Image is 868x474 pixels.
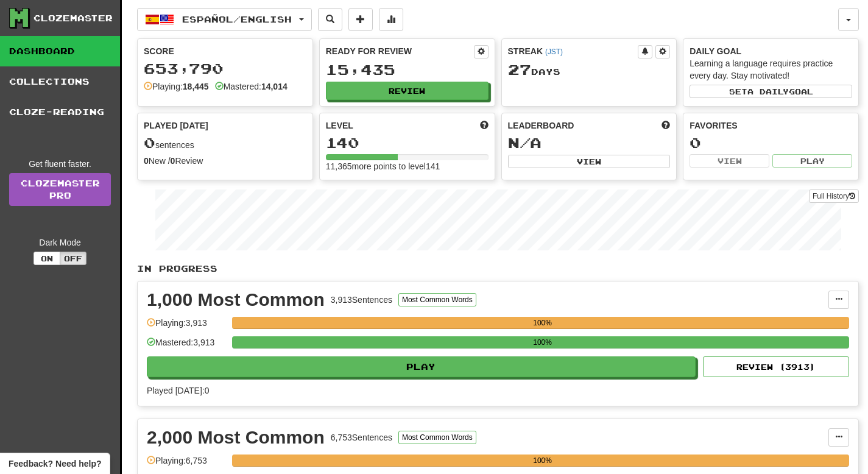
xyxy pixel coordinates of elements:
[545,48,563,56] a: (JST)
[662,119,670,132] span: This week in points, UTC
[398,431,476,444] button: Most Common Words
[236,455,849,467] div: 100%
[147,336,226,356] div: Mastered: 3,913
[772,154,852,168] button: Play
[703,356,849,377] button: Review (3913)
[236,317,849,329] div: 100%
[147,291,325,309] div: 1,000 Most Common
[348,8,373,31] button: Add sentence to collection
[326,135,489,150] div: 140
[147,428,325,447] div: 2,000 Most Common
[508,134,542,151] span: N/A
[147,356,696,377] button: Play
[690,154,769,168] button: View
[34,252,60,265] button: On
[144,156,149,166] strong: 0
[144,134,155,151] span: 0
[480,119,489,132] span: Score more points to level up
[182,14,292,24] span: Español / English
[690,135,852,150] div: 0
[326,62,489,77] div: 15,435
[326,119,353,132] span: Level
[215,80,288,93] div: Mastered:
[9,173,111,206] a: ClozemasterPro
[331,294,392,306] div: 3,913 Sentences
[690,45,852,57] div: Daily Goal
[236,336,849,348] div: 100%
[318,8,342,31] button: Search sentences
[60,252,86,265] button: Off
[326,160,489,172] div: 11,365 more points to level 141
[171,156,175,166] strong: 0
[331,431,392,444] div: 6,753 Sentences
[144,135,306,151] div: sentences
[144,80,209,93] div: Playing:
[261,82,288,91] strong: 14,014
[747,87,789,96] span: a daily
[508,45,638,57] div: Streak
[508,62,671,78] div: Day s
[137,263,859,275] p: In Progress
[508,119,574,132] span: Leaderboard
[183,82,209,91] strong: 18,445
[809,189,859,203] button: Full History
[326,82,489,100] button: Review
[690,57,852,82] div: Learning a language requires practice every day. Stay motivated!
[147,386,209,395] span: Played [DATE]: 0
[137,8,312,31] button: Español/English
[9,158,111,170] div: Get fluent faster.
[144,45,306,57] div: Score
[398,293,476,306] button: Most Common Words
[508,61,531,78] span: 27
[690,119,852,132] div: Favorites
[9,458,101,470] span: Open feedback widget
[508,155,671,168] button: View
[147,317,226,337] div: Playing: 3,913
[326,45,474,57] div: Ready for Review
[144,155,306,167] div: New / Review
[690,85,852,98] button: Seta dailygoal
[34,12,113,24] div: Clozemaster
[379,8,403,31] button: More stats
[9,236,111,249] div: Dark Mode
[144,119,208,132] span: Played [DATE]
[144,61,306,76] div: 653,790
